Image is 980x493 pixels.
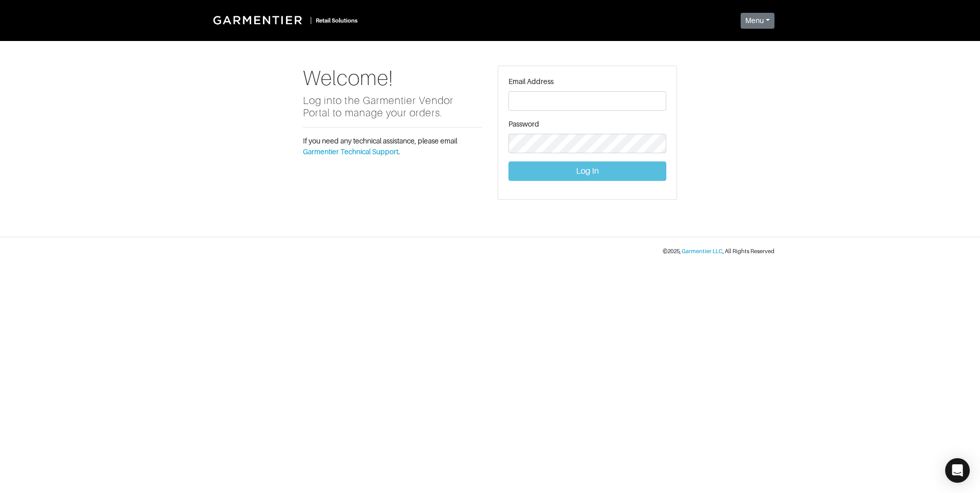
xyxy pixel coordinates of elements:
a: Garmentier LLC [682,248,723,254]
div: | [310,15,312,26]
small: Retail Solutions [316,17,358,24]
h1: Welcome! [303,66,482,90]
a: |Retail Solutions [206,8,362,32]
div: Open Intercom Messenger [945,458,970,483]
label: Email Address [508,76,554,87]
img: Garmentier [208,10,310,30]
h5: Log into the Garmentier Vendor Portal to manage your orders. [303,94,482,119]
label: Password [508,119,539,130]
button: Log In [508,161,666,181]
button: Menu [741,13,774,29]
p: If you need any technical assistance, please email . [303,136,482,157]
a: Garmentier Technical Support [303,148,398,156]
small: © 2025 , , All Rights Reserved [663,248,774,254]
